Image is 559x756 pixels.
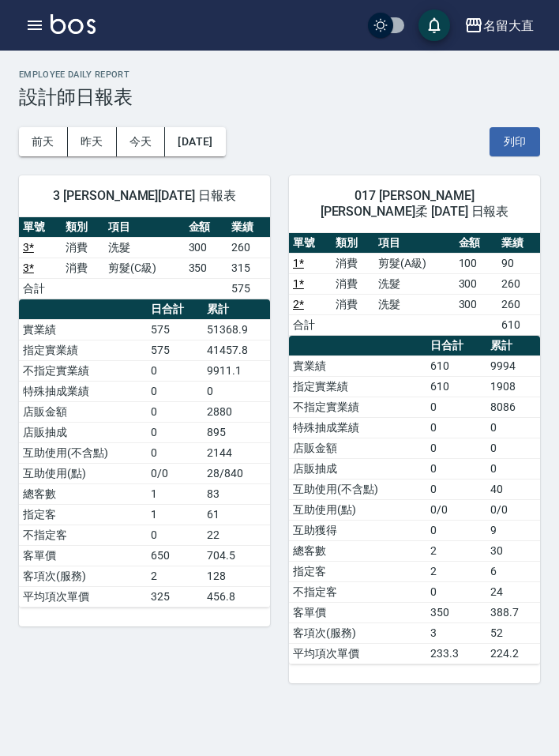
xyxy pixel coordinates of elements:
[203,504,270,525] td: 61
[147,299,203,320] th: 日合計
[374,233,454,254] th: 項目
[147,340,203,360] td: 575
[289,540,426,561] td: 總客數
[426,540,487,561] td: 2
[486,499,540,520] td: 0/0
[486,417,540,438] td: 0
[19,545,147,566] td: 客單價
[289,355,426,376] td: 實業績
[426,499,487,520] td: 0/0
[203,463,270,483] td: 28/840
[289,417,426,438] td: 特殊抽成業績
[19,217,62,238] th: 單號
[19,463,147,483] td: 互助使用(點)
[332,273,374,294] td: 消費
[486,376,540,397] td: 1908
[426,336,487,356] th: 日合計
[426,397,487,417] td: 0
[203,525,270,545] td: 22
[51,14,96,34] img: Logo
[147,360,203,381] td: 0
[185,217,227,238] th: 金額
[289,233,332,254] th: 單號
[147,401,203,422] td: 0
[19,401,147,422] td: 店販金額
[332,233,374,254] th: 類別
[227,278,270,299] td: 575
[486,643,540,664] td: 224.2
[203,401,270,422] td: 2880
[19,217,270,299] table: a dense table
[289,314,332,335] td: 合計
[455,273,497,294] td: 300
[289,643,426,664] td: 平均項次單價
[426,581,487,602] td: 0
[147,525,203,545] td: 0
[426,479,487,499] td: 0
[455,233,497,254] th: 金額
[19,483,147,504] td: 總客數
[147,422,203,442] td: 0
[19,586,147,607] td: 平均項次單價
[19,127,68,156] button: 前天
[147,586,203,607] td: 325
[19,340,147,360] td: 指定實業績
[289,602,426,622] td: 客單價
[62,258,104,278] td: 消費
[490,127,540,156] button: 列印
[227,237,270,258] td: 260
[19,360,147,381] td: 不指定實業績
[104,237,184,258] td: 洗髮
[332,294,374,314] td: 消費
[308,188,521,220] span: 017 [PERSON_NAME] [PERSON_NAME]柔 [DATE] 日報表
[426,438,487,458] td: 0
[458,9,540,42] button: 名留大直
[332,253,374,273] td: 消費
[227,258,270,278] td: 315
[68,127,117,156] button: 昨天
[147,319,203,340] td: 575
[497,294,540,314] td: 260
[455,294,497,314] td: 300
[62,217,104,238] th: 類別
[147,463,203,483] td: 0/0
[203,319,270,340] td: 51368.9
[418,9,450,41] button: save
[426,602,487,622] td: 350
[19,86,540,108] h3: 設計師日報表
[486,458,540,479] td: 0
[19,525,147,545] td: 不指定客
[147,381,203,401] td: 0
[374,273,454,294] td: 洗髮
[426,561,487,581] td: 2
[289,458,426,479] td: 店販抽成
[19,299,270,607] table: a dense table
[289,520,426,540] td: 互助獲得
[203,483,270,504] td: 83
[147,545,203,566] td: 650
[497,273,540,294] td: 260
[455,253,497,273] td: 100
[289,581,426,602] td: 不指定客
[104,217,184,238] th: 項目
[147,483,203,504] td: 1
[486,520,540,540] td: 9
[486,336,540,356] th: 累計
[426,355,487,376] td: 610
[483,16,534,36] div: 名留大直
[19,422,147,442] td: 店販抽成
[289,397,426,417] td: 不指定實業績
[497,253,540,273] td: 90
[227,217,270,238] th: 業績
[426,643,487,664] td: 233.3
[289,336,540,664] table: a dense table
[203,545,270,566] td: 704.5
[486,355,540,376] td: 9994
[486,602,540,622] td: 388.7
[289,561,426,581] td: 指定客
[203,381,270,401] td: 0
[19,70,540,80] h2: Employee Daily Report
[289,479,426,499] td: 互助使用(不含點)
[289,622,426,643] td: 客項次(服務)
[203,586,270,607] td: 456.8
